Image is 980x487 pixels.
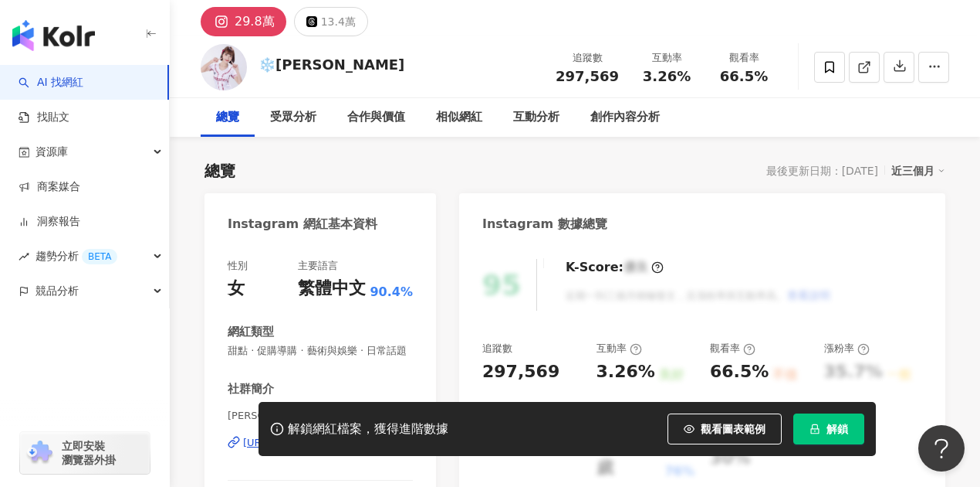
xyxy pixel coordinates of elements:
span: 資源庫 [35,135,68,169]
span: 297,569 [556,68,619,84]
button: 解鎖 [793,414,864,444]
div: 相似網紅 [436,108,482,127]
div: 合作與價值 [347,108,405,127]
a: searchAI 找網紅 [19,75,83,90]
button: 13.4萬 [294,7,368,36]
div: 總覽 [216,108,239,127]
div: 社群簡介 [228,381,274,397]
span: 競品分析 [35,274,79,308]
div: K-Score : [566,259,664,276]
span: 3.26% [643,69,691,84]
img: KOL Avatar [201,44,247,90]
div: 13.4萬 [321,11,356,32]
span: 觀看圖表範例 [701,423,765,435]
span: 甜點 · 促購導購 · 藝術與娛樂 · 日常話題 [228,344,413,358]
button: 觀看圖表範例 [667,414,782,444]
div: 追蹤數 [482,342,512,356]
span: rise [19,251,29,262]
div: BETA [82,249,117,264]
span: 90.4% [370,284,413,301]
div: 網紅類型 [228,324,274,340]
div: 漲粉率 [824,342,870,356]
div: 創作內容分析 [590,108,660,127]
span: 解鎖 [826,423,848,435]
div: 主要語言 [298,259,338,273]
div: 297,569 [482,360,559,384]
div: 最後更新日期：[DATE] [766,165,878,177]
div: 互動率 [637,50,696,66]
div: 受眾分析 [270,108,316,127]
a: 找貼文 [19,110,69,125]
a: 商案媒合 [19,179,80,195]
span: 66.5% [720,69,768,84]
span: 趨勢分析 [35,239,117,274]
div: Instagram 數據總覽 [482,216,607,233]
span: lock [809,424,820,434]
div: 性別 [228,259,248,273]
div: 繁體中文 [298,277,366,301]
div: 觀看率 [715,50,773,66]
div: 66.5% [710,360,769,384]
div: 29.8萬 [235,11,275,32]
button: 29.8萬 [201,7,286,36]
img: logo [12,20,95,51]
a: 洞察報告 [19,214,80,230]
div: 解鎖網紅檔案，獲得進階數據 [288,421,448,438]
div: 互動率 [596,342,642,356]
div: Instagram 網紅基本資料 [228,216,377,233]
div: 總覽 [204,160,235,182]
img: chrome extension [25,441,55,465]
span: 立即安裝 瀏覽器外掛 [62,439,116,467]
div: 3.26% [596,360,655,384]
div: 女 [228,277,245,301]
div: ❄️[PERSON_NAME] [259,55,404,74]
div: 觀看率 [710,342,755,356]
div: 近三個月 [891,161,945,181]
div: 互動分析 [513,108,559,127]
div: 追蹤數 [556,50,619,66]
a: chrome extension立即安裝 瀏覽器外掛 [20,432,150,474]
